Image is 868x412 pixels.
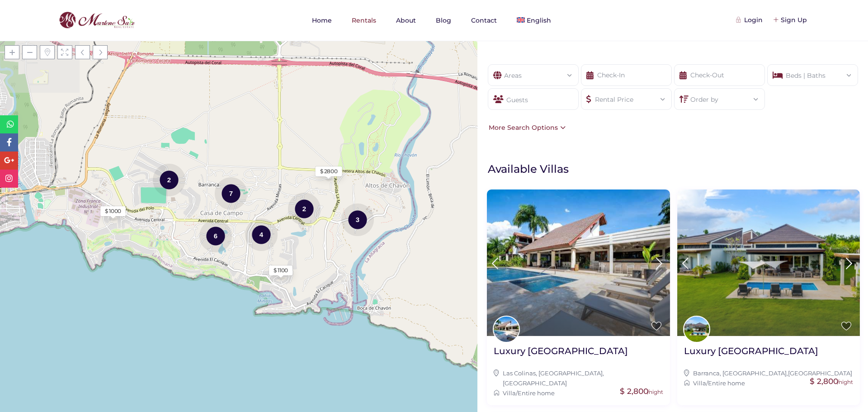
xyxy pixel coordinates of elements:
a: Luxury [GEOGRAPHIC_DATA] [684,345,818,364]
h1: Available Villas [488,162,863,176]
div: Login [737,15,763,25]
div: , [494,368,663,388]
div: $ 1000 [105,207,121,215]
img: Luxury Villa Cañas [677,189,860,336]
img: logo [57,9,137,31]
div: Loading Maps [171,115,307,162]
h2: Luxury [GEOGRAPHIC_DATA] [494,345,628,357]
span: English [527,16,551,24]
div: / [494,388,663,398]
div: 2 [288,192,321,226]
img: Luxury Villa Colinas [487,189,670,336]
div: Guests [488,88,579,110]
a: Entire home [518,389,555,397]
div: Areas [495,65,571,81]
a: Entire home [708,379,745,387]
h2: Luxury [GEOGRAPHIC_DATA] [684,345,818,357]
input: Check-Out [674,64,765,86]
div: 3 [341,203,374,237]
div: Rental Price [588,89,665,104]
input: Check-In [581,64,672,86]
a: [GEOGRAPHIC_DATA] [788,369,852,377]
a: Villa [503,389,516,397]
div: Order by [681,89,758,104]
div: , [684,368,854,378]
div: / [684,378,854,388]
a: [GEOGRAPHIC_DATA] [503,379,567,387]
a: Barranca, [GEOGRAPHIC_DATA] [693,369,787,377]
div: $ 2800 [320,167,338,175]
div: Sign Up [774,15,807,25]
a: Villa [693,379,706,387]
a: Luxury [GEOGRAPHIC_DATA] [494,345,628,364]
div: More Search Options [486,123,566,133]
div: 2 [153,163,185,197]
div: $ 1100 [274,266,288,275]
div: 4 [245,218,278,251]
div: 6 [199,219,232,253]
div: 7 [215,176,247,210]
a: Las Colinas, [GEOGRAPHIC_DATA] [503,369,603,377]
div: Beds | Baths [774,65,851,81]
